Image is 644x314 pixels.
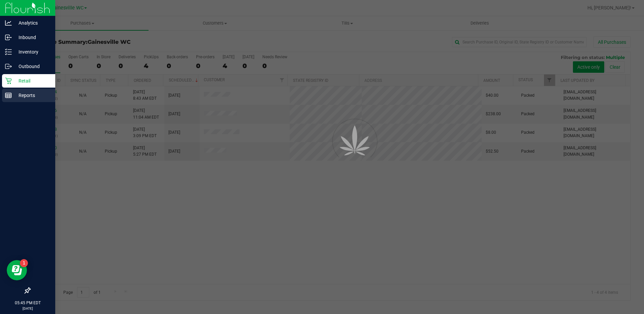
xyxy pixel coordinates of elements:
[12,77,52,85] p: Retail
[12,19,52,27] p: Analytics
[12,48,52,56] p: Inventory
[5,92,12,99] inline-svg: Reports
[5,49,12,55] inline-svg: Inventory
[12,62,52,70] p: Outbound
[5,63,12,70] inline-svg: Outbound
[20,259,28,267] iframe: Resource center unread badge
[5,34,12,41] inline-svg: Inbound
[3,306,52,311] p: [DATE]
[12,91,52,99] p: Reports
[5,77,12,84] inline-svg: Retail
[12,33,52,41] p: Inbound
[3,300,52,306] p: 05:45 PM EDT
[5,20,12,26] inline-svg: Analytics
[7,260,27,280] iframe: Resource center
